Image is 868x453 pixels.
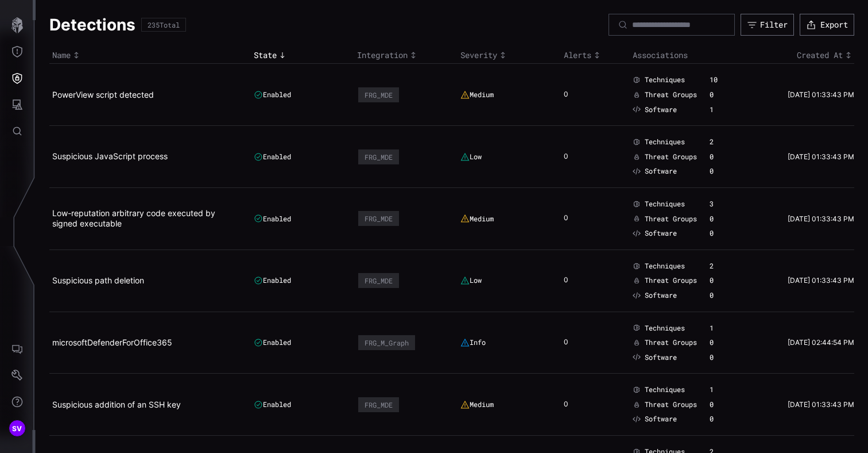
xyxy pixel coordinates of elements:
div: Low [460,152,482,162]
div: FRG_MDE [365,91,393,99]
div: Toggle sort direction [564,50,627,60]
time: [DATE] 01:33:43 PM [788,400,854,409]
div: Toggle sort direction [254,50,351,60]
div: 3 [710,199,739,209]
div: FRG_M_Graph [365,339,409,347]
span: Software [645,167,677,176]
div: 0 [710,152,739,162]
div: 0 [564,213,581,224]
div: 0 [564,337,581,348]
span: Techniques [645,324,685,333]
div: Enabled [254,90,291,99]
div: 0 [710,214,739,224]
span: Threat Groups [645,276,697,285]
time: [DATE] 01:33:43 PM [788,90,854,99]
div: 0 [564,90,581,100]
span: Software [645,105,677,114]
div: Toggle sort direction [460,50,558,60]
div: Toggle sort direction [52,50,248,60]
div: Medium [460,90,494,99]
span: Threat Groups [645,338,697,347]
th: Associations [630,47,750,64]
div: 0 [710,291,739,300]
div: Toggle sort direction [754,50,854,60]
div: 1 [710,385,739,394]
div: 10 [710,75,739,85]
div: 0 [710,276,739,285]
div: Enabled [254,338,291,347]
div: 0 [564,152,581,162]
span: Threat Groups [645,400,697,409]
div: Medium [460,400,494,409]
div: Enabled [254,152,291,162]
div: Toggle sort direction [357,50,455,60]
div: Enabled [254,400,291,409]
div: 2 [710,137,739,147]
button: SV [1,415,34,442]
time: [DATE] 02:44:54 PM [788,338,854,347]
span: Software [645,414,677,424]
div: Enabled [254,276,291,285]
div: FRG_MDE [365,401,393,409]
div: Enabled [254,214,291,223]
time: [DATE] 01:33:43 PM [788,214,854,223]
div: 1 [710,324,739,333]
span: Techniques [645,199,685,209]
div: 0 [564,275,581,286]
div: 0 [710,167,739,176]
button: Export [800,14,854,36]
div: FRG_MDE [365,214,393,222]
span: Threat Groups [645,152,697,162]
div: 0 [710,338,739,347]
a: Low-reputation arbitrary code executed by signed executable [52,208,215,228]
div: Filter [760,20,788,30]
div: Medium [460,214,494,223]
span: Techniques [645,262,685,271]
div: Info [460,338,486,347]
span: Software [645,353,677,362]
div: 2 [710,262,739,271]
div: 0 [564,400,581,410]
div: 0 [710,229,739,238]
a: microsoftDefenderForOffice365 [52,337,172,347]
div: Low [460,276,482,285]
time: [DATE] 01:33:43 PM [788,276,854,285]
div: 0 [710,90,739,99]
div: FRG_MDE [365,153,393,161]
h1: Detections [49,14,135,35]
span: Techniques [645,385,685,394]
span: Techniques [645,75,685,85]
span: Threat Groups [645,90,697,99]
a: PowerView script detected [52,90,154,99]
span: Techniques [645,137,685,147]
div: 235 Total [148,21,180,28]
button: Filter [741,14,794,36]
span: Software [645,291,677,300]
div: 0 [710,414,739,424]
div: FRG_MDE [365,277,393,285]
a: Suspicious JavaScript process [52,151,168,161]
span: SV [12,423,22,435]
div: 0 [710,353,739,362]
span: Software [645,229,677,238]
a: Suspicious addition of an SSH key [52,400,181,409]
a: Suspicious path deletion [52,275,144,285]
div: 0 [710,400,739,409]
span: Threat Groups [645,214,697,224]
time: [DATE] 01:33:43 PM [788,152,854,161]
div: 1 [710,105,739,114]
